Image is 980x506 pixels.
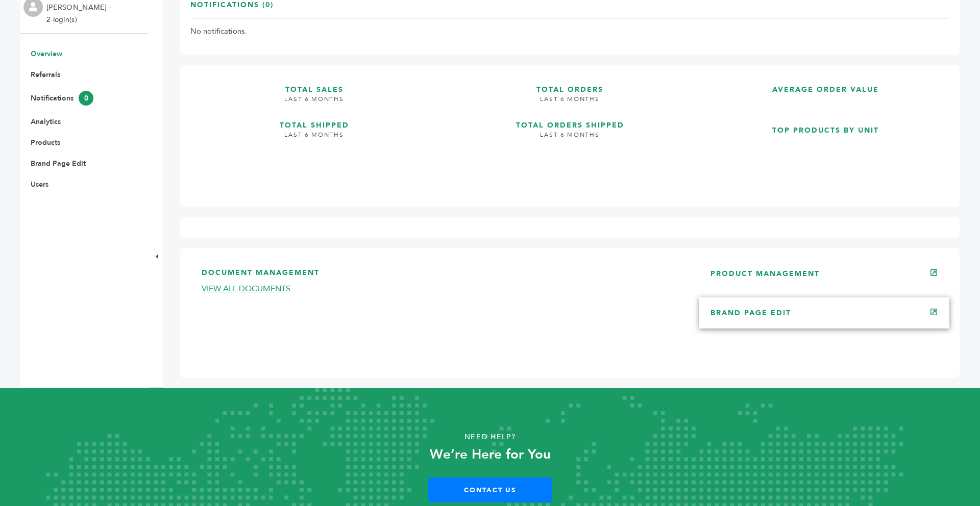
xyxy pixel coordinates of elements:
[428,477,552,502] a: Contact Us
[31,159,86,168] a: Brand Page Edit
[710,308,791,318] a: BRAND PAGE EDIT
[190,75,438,95] h3: TOTAL SALES
[31,93,93,103] a: Notifications0
[202,268,680,284] h3: DOCUMENT MANAGEMENT
[430,445,551,464] strong: We’re Here for You
[31,70,60,80] a: Referrals
[446,131,694,147] h4: LAST 6 MONTHS
[446,95,694,111] h4: LAST 6 MONTHS
[446,75,694,189] a: TOTAL ORDERS LAST 6 MONTHS TOTAL ORDERS SHIPPED LAST 6 MONTHS
[190,131,438,147] h4: LAST 6 MONTHS
[702,116,949,136] h3: TOP PRODUCTS BY UNIT
[710,269,820,279] a: PRODUCT MANAGEMENT
[31,49,62,59] a: Overview
[190,111,438,131] h3: TOTAL SHIPPED
[31,117,61,127] a: Analytics
[79,91,93,106] span: 0
[446,75,694,95] h3: TOTAL ORDERS
[31,180,48,189] a: Users
[49,429,931,445] p: Need Help?
[446,111,694,131] h3: TOTAL ORDERS SHIPPED
[702,75,949,108] a: AVERAGE ORDER VALUE
[702,75,949,95] h3: AVERAGE ORDER VALUE
[190,18,949,45] td: No notifications.
[31,138,60,147] a: Products
[190,75,438,189] a: TOTAL SALES LAST 6 MONTHS TOTAL SHIPPED LAST 6 MONTHS
[702,116,949,189] a: TOP PRODUCTS BY UNIT
[46,2,114,26] li: [PERSON_NAME] - 2 login(s)
[202,283,290,294] a: VIEW ALL DOCUMENTS
[190,95,438,111] h4: LAST 6 MONTHS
